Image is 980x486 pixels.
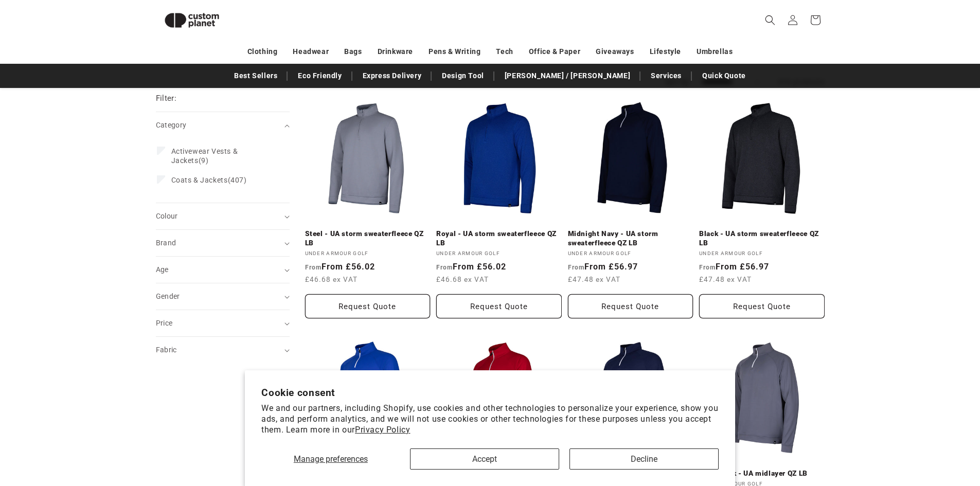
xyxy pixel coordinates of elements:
summary: Category (0 selected) [156,112,290,138]
a: Castlerock - UA midlayer QZ LB [699,469,825,478]
summary: Fabric (0 selected) [156,337,290,363]
a: Express Delivery [358,67,427,85]
button: Accept [410,448,559,470]
span: Colour [156,212,178,220]
a: Tech [496,43,513,61]
span: Age [156,265,169,274]
span: (407) [171,175,247,185]
a: Black - UA storm sweaterfleece QZ LB [699,229,825,247]
a: Bags [344,43,362,61]
a: Best Sellers [229,67,282,85]
a: Steel - UA storm sweaterfleece QZ LB [305,229,431,247]
summary: Search [759,9,781,31]
a: Office & Paper [529,43,580,61]
a: Giveaways [596,43,634,61]
span: Activewear Vests & Jackets [171,147,238,165]
button: Request Quote [699,294,825,318]
a: Clothing [247,43,278,61]
span: Brand [156,239,176,247]
span: Price [156,319,173,327]
button: Request Quote [436,294,562,318]
span: Fabric [156,346,177,354]
iframe: Chat Widget [808,375,980,486]
button: Manage preferences [261,448,400,470]
p: We and our partners, including Shopify, use cookies and other technologies to personalize your ex... [261,403,719,435]
a: Royal - UA storm sweaterfleece QZ LB [436,229,562,247]
summary: Age (0 selected) [156,257,290,283]
summary: Colour (0 selected) [156,203,290,229]
a: Privacy Policy [355,425,410,435]
span: Gender [156,292,180,300]
summary: Gender (0 selected) [156,283,290,310]
a: Midnight Navy - UA storm sweaterfleece QZ LB [568,229,693,247]
a: Design Tool [437,67,489,85]
span: Coats & Jackets [171,176,228,184]
a: [PERSON_NAME] / [PERSON_NAME] [500,67,635,85]
a: Umbrellas [697,43,733,61]
button: Decline [569,448,719,470]
a: Services [646,67,687,85]
img: Custom Planet [156,4,228,37]
button: Request Quote [305,294,431,318]
a: Pens & Writing [429,43,480,61]
summary: Price [156,310,290,336]
span: (9) [171,147,272,165]
h2: Filter: [156,93,177,104]
a: Drinkware [378,43,413,61]
summary: Brand (0 selected) [156,230,290,256]
span: Category [156,121,187,129]
a: Quick Quote [697,67,751,85]
a: Lifestyle [650,43,681,61]
span: Manage preferences [294,454,368,464]
a: Headwear [293,43,329,61]
button: Request Quote [568,294,693,318]
h2: Cookie consent [261,387,719,399]
a: Eco Friendly [293,67,347,85]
